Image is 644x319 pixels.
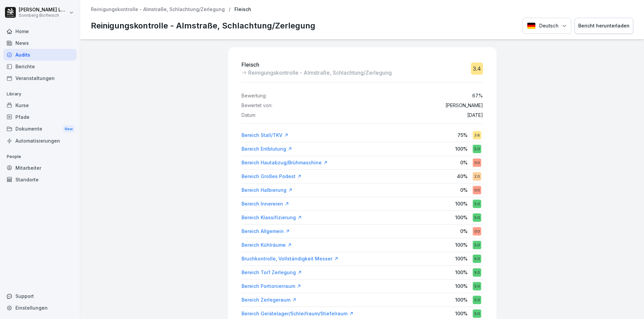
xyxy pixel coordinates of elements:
[473,241,481,249] div: 5.0
[241,93,267,99] p: Bewertung:
[575,18,633,34] button: Bericht herunterladen
[455,255,468,262] p: 100 %
[3,123,76,135] a: DokumenteNew
[455,214,468,221] p: 100 %
[241,132,288,139] a: Bereich Stall/TKV
[471,63,483,75] div: 3.4
[3,135,76,147] a: Automatisierungen
[455,296,468,303] p: 100 %
[241,159,328,166] a: Bereich Hautabzug/Brühmaschine
[473,131,481,139] div: 3.8
[234,7,251,12] p: Fleisch
[3,61,76,72] a: Berichte
[241,146,292,152] a: Bereich Entblutung
[467,112,483,118] p: [DATE]
[3,37,76,49] a: News
[460,186,468,193] p: 0 %
[455,283,468,290] p: 100 %
[473,200,481,208] div: 5.0
[473,268,481,276] div: 5.0
[460,228,468,235] p: 0 %
[241,283,301,290] a: Bereich Portionierraum
[455,269,468,276] p: 100 %
[473,282,481,290] div: 5.0
[578,22,630,29] div: Bericht herunterladen
[63,125,74,133] div: New
[241,255,338,262] a: Bruchkontrolle, Vollständigkeit Messer
[455,241,468,248] p: 100 %
[241,297,297,303] a: Bereich Zerlegeraum
[241,310,354,317] a: Bereich Gerätelager/Schleifraum/Stiefelraum
[473,145,481,153] div: 5.0
[458,132,468,139] p: 75 %
[3,302,76,314] a: Einstellungen
[91,20,315,32] p: Reinigungskontrolle - Almstraße, Schlachtung/Zerlegung
[3,49,76,61] a: Audits
[91,7,225,12] p: Reinigungskontrolle - Almstraße, Schlachtung/Zerlegung
[455,310,468,317] p: 100 %
[241,269,302,276] a: Bereich Tor1 Zerlegung
[241,173,302,180] a: Bereich Großes Podest
[241,103,272,108] p: Bewertet von:
[473,227,481,235] div: 0.0
[473,186,481,194] div: 0.0
[445,103,483,108] p: [PERSON_NAME]
[241,242,292,248] a: Bereich Kühlräume
[3,123,76,135] div: Dokumente
[241,201,289,207] a: Bereich Innereien
[457,173,468,180] p: 40 %
[473,158,481,167] div: 0.0
[527,22,536,29] img: Deutsch
[241,112,256,118] p: Datum:
[241,228,290,235] a: Bereich Allgemein
[3,25,76,37] a: Home
[229,7,230,12] p: /
[473,213,481,222] div: 5.0
[3,89,76,99] p: Library
[539,22,558,30] p: Deutsch
[473,172,481,180] div: 2.0
[3,111,76,123] a: Pfade
[241,61,392,69] p: Fleisch
[248,69,392,77] p: Reinigungskontrolle - Almstraße, Schlachtung/Zerlegung
[19,7,68,13] p: [PERSON_NAME] Lumetsberger
[455,200,468,207] p: 100 %
[19,13,68,18] p: Sonnberg Biofleisch
[241,214,302,221] a: Bereich Klassifizierung
[472,93,483,99] p: 67 %
[3,174,76,185] a: Standorte
[523,18,571,34] button: Language
[473,254,481,263] div: 5.0
[3,162,76,174] a: Mitarbeiter
[3,151,76,162] p: People
[241,187,292,193] a: Bereich Halbierung
[460,159,468,166] p: 0 %
[3,72,76,84] a: Veranstaltungen
[3,99,76,111] a: Kurse
[473,309,481,318] div: 5.0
